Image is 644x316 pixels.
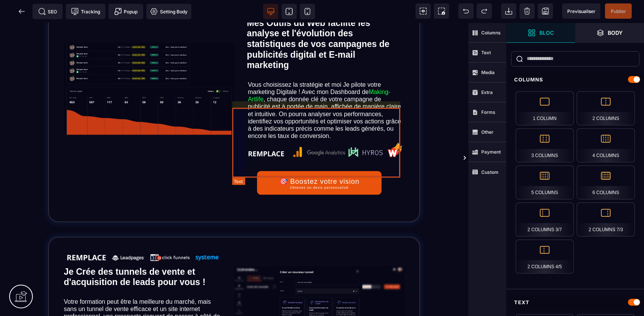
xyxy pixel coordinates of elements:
[64,20,234,112] img: 50ce3d7be082d51b964ee05e6654abac_Tableau_de_bord.gif
[38,8,57,15] span: SEO
[71,8,100,15] span: Tracking
[416,3,431,19] span: View components
[577,91,635,125] div: 2 Columns
[246,118,405,138] img: 7ebf5c8a5d38e09caa25772d6979d982_Capture_d%E2%80%99e%CC%81cran_2025-01-02_a%CC%80_09.28.52.png
[434,3,449,19] span: Screenshot
[150,8,188,15] span: Setting Body
[481,50,491,55] strong: Text
[516,240,574,274] div: 2 Columns 4/5
[481,70,495,75] strong: Media
[481,149,501,155] strong: Payment
[516,91,574,125] div: 1 Column
[516,165,574,199] div: 5 Columns
[611,8,626,14] span: Publier
[257,148,382,172] button: 🎯 Boostez votre visionObtenez un devis personnalisé
[539,30,554,36] strong: Bloc
[608,30,623,36] strong: Body
[567,8,595,14] span: Previsualiser
[506,73,644,87] div: Columns
[481,129,494,135] strong: Other
[64,226,222,242] img: 4fb77f3056432ced3a85e8f6057a4525_Capture_d%E2%80%99e%CC%81cran_2025-01-02_a%CC%80_09.28.59.png
[64,242,209,267] text: Je Crée des tunnels de vente et d'acquisition de leads pour vous !
[516,203,574,237] div: 2 Columns 3/7
[481,169,498,175] strong: Custom
[577,203,635,237] div: 2 Columns 7/3
[577,128,635,162] div: 4 Columns
[114,8,138,15] span: Popup
[575,23,644,43] span: Open Layer Manager
[481,89,493,95] strong: Extra
[516,128,574,162] div: 3 Columns
[481,109,495,115] strong: Forms
[234,56,405,119] text: Vous choisissez la stratégie et moi Je pilote votre marketing Digitale ! Avec mon Dashboard de , ...
[481,30,501,36] strong: Columns
[506,295,644,310] div: Text
[506,23,575,43] span: Open Blocks
[562,3,600,19] span: Preview
[577,165,635,199] div: 6 Columns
